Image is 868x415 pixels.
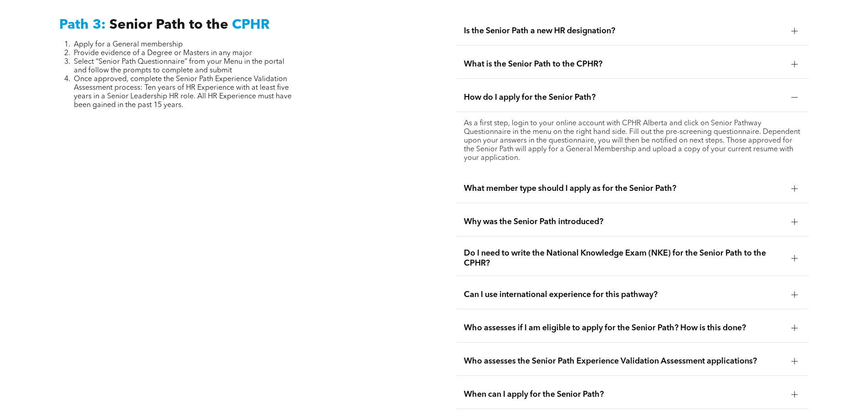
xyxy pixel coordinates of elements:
[464,356,784,366] span: Who assesses the Senior Path Experience Validation Assessment applications?
[464,290,784,300] span: Can I use international experience for this pathway?
[464,59,784,69] span: What is the Senior Path to the CPHR?
[464,184,784,194] span: What member type should I apply as for the Senior Path?
[464,323,784,333] span: Who assesses if I am eligible to apply for the Senior Path? How is this done?
[464,389,784,400] span: When can I apply for the Senior Path?
[464,92,784,102] span: How do I apply for the Senior Path?
[464,248,784,268] span: Do I need to write the National Knowledge Exam (NKE) for the Senior Path to the CPHR?
[74,76,292,109] span: Once approved, complete the Senior Path Experience Validation Assessment process: Ten years of HR...
[464,119,801,163] p: As a first step, login to your online account with CPHR Alberta and click on Senior Pathway Quest...
[74,50,252,57] span: Provide evidence of a Degree or Masters in any major
[464,26,784,36] span: Is the Senior Path a new HR designation?
[74,41,183,48] span: Apply for a General membership
[232,18,270,32] span: CPHR
[74,58,284,74] span: Select “Senior Path Questionnaire” from your Menu in the portal and follow the prompts to complet...
[464,217,784,227] span: Why was the Senior Path introduced?
[59,18,106,32] span: Path 3:
[109,18,228,32] span: Senior Path to the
